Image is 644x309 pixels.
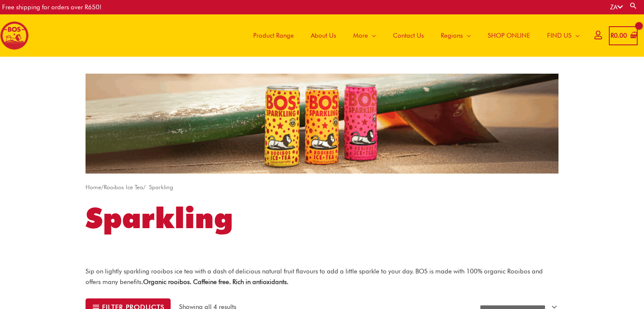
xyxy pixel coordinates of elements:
a: Search button [629,2,638,10]
a: About Us [302,14,345,57]
a: View Shopping Cart, empty [609,26,638,45]
a: SHOP ONLINE [479,14,539,57]
span: Regions [441,23,463,48]
p: Sip on lightly sparkling rooibos ice tea with a dash of delicious natural fruit flavours to add a... [86,266,558,287]
span: About Us [311,23,336,48]
a: Regions [432,14,479,57]
bdi: 0.00 [611,32,627,39]
a: Rooibos Ice Tea [104,184,143,190]
a: Home [86,184,101,190]
span: SHOP ONLINE [488,23,530,48]
a: ZA [610,3,623,11]
strong: Organic rooibos. Caffeine free. Rich in antioxidants. [143,278,288,286]
span: Product Range [253,23,294,48]
span: Contact Us [393,23,424,48]
a: More [345,14,384,57]
nav: Breadcrumb [86,182,558,193]
nav: Site Navigation [238,14,588,57]
span: R [611,32,614,39]
h1: Sparkling [86,198,558,238]
a: Product Range [245,14,302,57]
span: More [353,23,368,48]
img: sa website cateogry banner sparkling [86,74,558,174]
a: Contact Us [384,14,432,57]
span: FIND US [547,23,572,48]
